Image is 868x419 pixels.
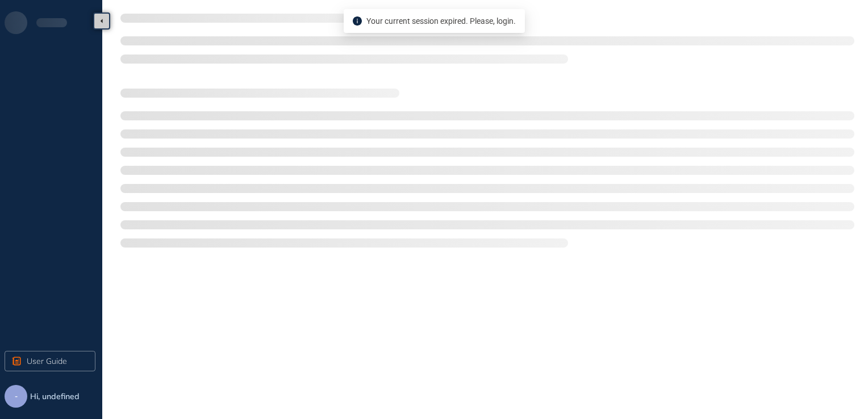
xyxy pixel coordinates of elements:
span: User Guide [27,355,67,367]
span: info-circle [353,16,362,26]
span: Your current session expired. Please, login. [366,16,516,26]
button: User Guide [5,351,95,371]
span: - [15,392,18,400]
span: Hi, undefined [30,392,98,401]
button: - [5,385,27,408]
